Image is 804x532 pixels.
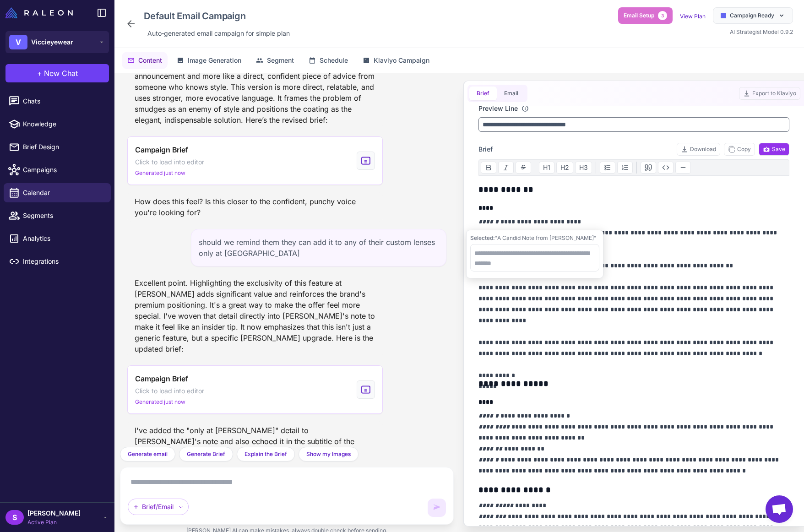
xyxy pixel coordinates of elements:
[469,87,497,100] button: Brief
[624,11,654,20] span: Email Setup
[128,450,168,458] span: Generate email
[470,234,599,242] div: "A Candid Note from [PERSON_NAME]"
[23,211,103,221] span: Segments
[728,145,751,153] span: Copy
[171,52,247,69] button: Image Generation
[27,518,81,527] span: Active Plan
[306,450,351,458] span: Show my Images
[730,28,793,35] span: AI Strategist Model 0.9.2
[766,495,793,523] a: Open chat
[730,11,774,20] span: Campaign Ready
[299,447,359,461] button: Show my Images
[497,87,526,100] button: Email
[244,450,287,458] span: Explain the Brief
[478,103,518,114] label: Preview Line
[135,373,188,384] span: Campaign Brief
[23,233,103,244] span: Analytics
[4,229,111,248] a: Analytics
[4,252,111,271] a: Integrations
[4,114,111,134] a: Knowledge
[147,28,290,38] span: Auto‑generated email campaign for simple plan
[44,68,78,79] span: New Chat
[179,447,233,461] button: Generate Brief
[470,234,495,241] span: Selected:
[135,157,204,167] span: Click to load into editor
[138,55,162,65] span: Content
[250,52,299,69] button: Segment
[658,11,667,20] span: 3
[23,142,103,152] span: Brief Design
[4,92,111,111] a: Chats
[4,183,111,202] a: Calendar
[187,450,225,458] span: Generate Brief
[122,52,168,69] button: Content
[5,7,76,18] a: Raleon Logo
[357,52,435,69] button: Klaviyo Campaign
[135,386,204,396] span: Click to load into editor
[128,499,189,515] div: Brief/Email
[23,165,103,175] span: Campaigns
[303,52,353,69] button: Schedule
[188,55,241,65] span: Image Generation
[191,229,446,266] div: should we remind them they can add it to any of their custom lenses only at [GEOGRAPHIC_DATA]
[618,7,673,24] button: Email Setup3
[677,143,720,156] button: Download
[23,119,103,129] span: Knowledge
[267,55,294,65] span: Segment
[4,137,111,157] a: Brief Design
[37,68,42,79] span: +
[4,206,111,225] a: Segments
[320,55,348,65] span: Schedule
[127,45,383,129] div: Understood. Let's ditch the "safe" and go for something with more punch and personality. We'll ma...
[127,192,383,222] div: How does this feel? Is this closer to the confident, punchy voice you're looking for?
[140,7,293,25] div: Click to edit campaign name
[556,162,573,174] button: H2
[9,35,27,49] div: V
[759,143,789,156] button: Save
[575,162,592,174] button: H3
[5,7,73,18] img: Raleon Logo
[23,256,103,266] span: Integrations
[120,447,175,461] button: Generate email
[539,162,554,174] button: H1
[135,144,188,155] span: Campaign Brief
[23,96,103,106] span: Chats
[27,508,81,518] span: [PERSON_NAME]
[4,160,111,179] a: Campaigns
[144,27,293,40] div: Click to edit description
[31,37,73,47] span: Viccieyewear
[127,274,383,358] div: Excellent point. Highlighting the exclusivity of this feature at [PERSON_NAME] adds significant v...
[23,188,103,198] span: Calendar
[374,55,429,65] span: Klaviyo Campaign
[135,169,185,177] span: Generated just now
[237,447,295,461] button: Explain the Brief
[5,510,24,525] div: S
[763,145,785,153] span: Save
[127,421,383,472] div: I've added the "only at [PERSON_NAME]" detail to [PERSON_NAME]'s note and also echoed it in the s...
[5,64,109,82] button: +New Chat
[680,13,706,20] a: View Plan
[739,87,800,100] button: Export to Klaviyo
[724,143,755,156] button: Copy
[5,31,109,53] button: VViccieyewear
[478,144,493,154] span: Brief
[135,398,185,406] span: Generated just now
